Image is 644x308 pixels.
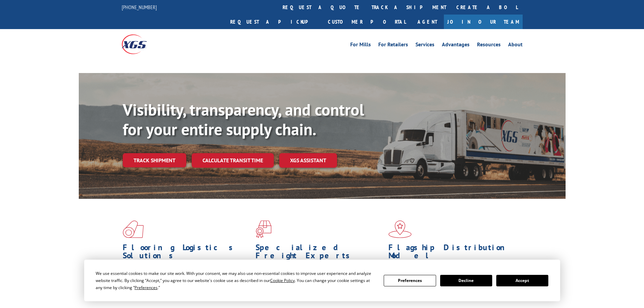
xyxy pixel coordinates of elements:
[279,153,337,168] a: XGS ASSISTANT
[378,42,408,49] a: For Retailers
[388,220,412,238] img: xgs-icon-flagship-distribution-model-red
[122,4,157,10] a: [PHONE_NUMBER]
[388,243,516,263] h1: Flagship Distribution Model
[440,275,492,286] button: Decline
[350,42,371,49] a: For Mills
[96,270,376,291] div: We use essential cookies to make our site work. With your consent, we may also use non-essential ...
[123,220,144,238] img: xgs-icon-total-supply-chain-intelligence-red
[225,15,323,29] a: Request a pickup
[411,15,444,29] a: Agent
[384,275,436,286] button: Preferences
[270,278,295,283] span: Cookie Policy
[135,285,158,290] span: Preferences
[256,220,271,238] img: xgs-icon-focused-on-flooring-red
[508,42,523,49] a: About
[477,42,501,49] a: Resources
[123,153,186,167] a: Track shipment
[192,153,274,168] a: Calculate transit time
[123,243,251,263] h1: Flooring Logistics Solutions
[123,99,364,140] b: Visibility, transparency, and control for your entire supply chain.
[444,15,523,29] a: Join Our Team
[415,42,434,49] a: Services
[84,260,560,301] div: Cookie Consent Prompt
[323,15,411,29] a: Customer Portal
[256,243,383,263] h1: Specialized Freight Experts
[496,275,548,286] button: Accept
[442,42,470,49] a: Advantages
